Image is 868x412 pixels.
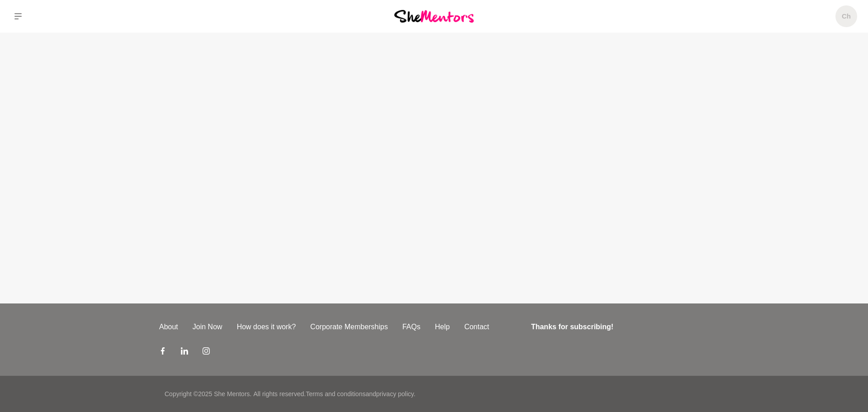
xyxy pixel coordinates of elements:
p: Copyright © 2025 She Mentors . [165,389,251,399]
a: privacy policy [376,390,414,398]
a: Corporate Memberships [303,322,395,332]
a: How does it work? [230,322,303,332]
a: About [152,322,185,332]
a: Join Now [185,322,230,332]
h5: Ch [842,12,851,21]
img: She Mentors Logo [394,10,474,22]
a: Terms and conditions [306,390,365,398]
a: Facebook [159,347,166,358]
a: FAQs [395,322,428,332]
a: Instagram [203,347,210,358]
a: Help [428,322,457,332]
a: Contact [457,322,496,332]
h4: Thanks for subscribing! [531,322,703,332]
a: Ch [835,5,857,27]
a: LinkedIn [181,347,188,358]
p: All rights reserved. and . [253,389,415,399]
